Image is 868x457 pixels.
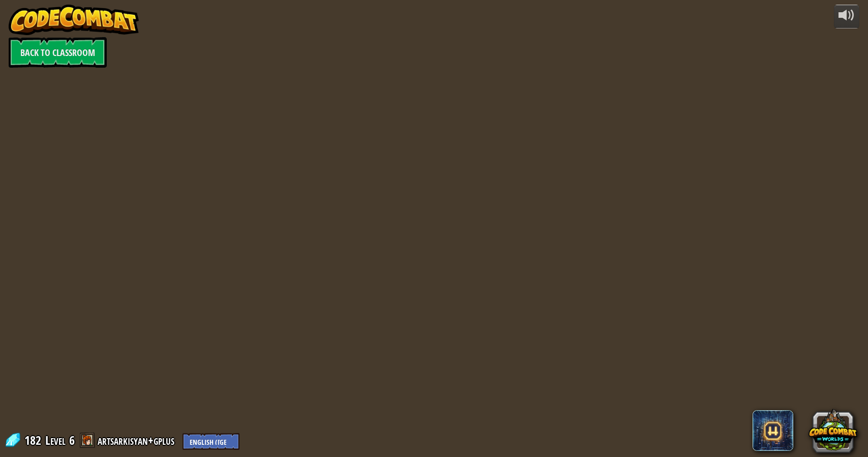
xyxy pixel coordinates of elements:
a: artsarkisyan+gplus [98,432,177,448]
img: CodeCombat - Learn how to code by playing a game [9,5,139,35]
span: 6 [69,432,75,448]
button: Adjust volume [834,5,859,28]
span: Level [45,432,66,449]
a: Back to Classroom [9,37,107,68]
span: 182 [24,432,44,448]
